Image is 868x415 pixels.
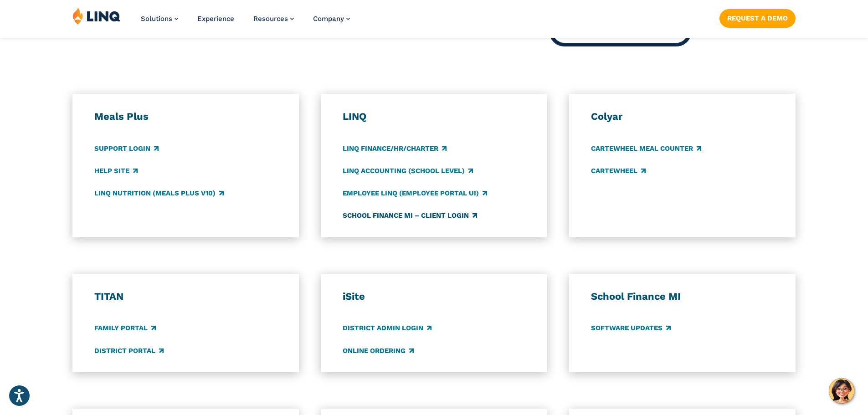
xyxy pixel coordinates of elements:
[591,290,774,303] h3: School Finance MI
[94,290,277,303] h3: TITAN
[343,290,526,303] h3: iSite
[94,143,159,154] a: Support Login
[591,323,671,333] a: Software Updates
[343,346,414,356] a: Online Ordering
[197,15,234,23] a: Experience
[829,378,854,404] button: Hello, have a question? Let’s chat.
[591,143,701,154] a: CARTEWHEEL Meal Counter
[719,7,796,27] nav: Button Navigation
[313,15,350,23] a: Company
[253,15,294,23] a: Resources
[253,15,288,23] span: Resources
[591,166,646,176] a: CARTEWHEEL
[343,166,473,176] a: LINQ Accounting (school level)
[343,188,487,198] a: Employee LINQ (Employee Portal UI)
[94,166,138,176] a: Help Site
[343,110,526,123] h3: LINQ
[343,323,431,333] a: District Admin Login
[141,15,178,23] a: Solutions
[343,143,447,154] a: LINQ Finance/HR/Charter
[591,110,774,123] h3: Colyar
[343,210,477,220] a: School Finance MI – Client Login
[719,9,796,27] a: Request a Demo
[94,346,164,356] a: District Portal
[94,323,156,333] a: Family Portal
[313,15,344,23] span: Company
[72,7,121,25] img: LINQ | K‑12 Software
[94,188,224,198] a: LINQ Nutrition (Meals Plus v10)
[141,7,350,37] nav: Primary Navigation
[94,110,277,123] h3: Meals Plus
[141,15,172,23] span: Solutions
